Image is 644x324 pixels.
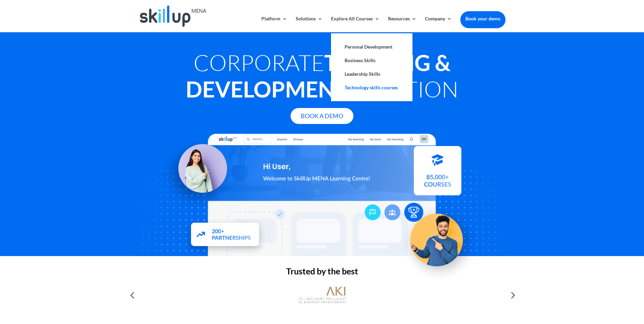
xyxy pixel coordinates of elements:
a: Technology skills courses [338,81,406,94]
img: Learning Management Solution - SkillUp [161,137,234,210]
img: al khayyat investments logo [298,283,346,307]
a: Resources [388,16,417,32]
img: Upskill your workforce - SkillUp [399,199,480,280]
h2: Trusted by the best [139,267,505,279]
a: Explore All Courses [331,16,380,32]
a: Personal Development [338,40,406,54]
a: Book A Demo [291,108,353,124]
a: Company [425,16,452,32]
img: Skillup Mena [140,5,206,27]
iframe: Chat Widget [531,251,644,324]
a: Platform [261,16,287,32]
a: Book your demo [460,11,505,26]
a: Leadership Skills [338,67,406,81]
h1: Corporate Solution [139,49,505,106]
a: Business Skills [338,54,406,67]
img: Partners - SkillUp Mena [183,216,267,255]
a: Solutions [296,16,323,32]
strong: Training & Development [186,49,450,102]
img: Courses library - SkillUp MENA [414,149,461,198]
